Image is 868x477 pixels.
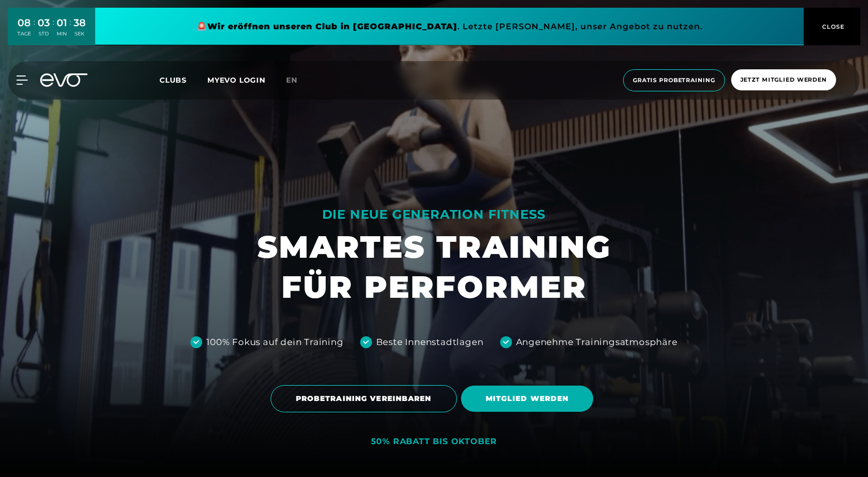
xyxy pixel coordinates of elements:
span: Clubs [160,75,187,85]
a: PROBETRAINING VEREINBAREN [271,377,461,420]
div: MIN [57,30,67,37]
a: en [286,74,310,86]
div: DIE NEUE GENERATION FITNESS [257,206,611,223]
a: Clubs [160,75,207,85]
div: TAGE [17,30,31,37]
span: MITGLIED WERDEN [486,393,569,404]
span: Gratis Probetraining [633,76,715,85]
div: Angenehme Trainingsatmosphäre [516,336,678,349]
div: : [69,16,71,44]
span: CLOSE [820,22,845,31]
a: MITGLIED WERDEN [461,378,598,419]
div: 01 [57,15,67,30]
span: en [286,75,297,85]
div: 08 [17,15,31,30]
span: Jetzt Mitglied werden [740,75,827,84]
a: Jetzt Mitglied werden [728,69,839,91]
div: Beste Innenstadtlagen [376,336,484,349]
div: SEK [74,30,86,37]
div: 38 [74,15,86,30]
div: : [52,16,54,44]
div: STD [38,30,50,37]
button: CLOSE [804,8,860,45]
div: 03 [38,15,50,30]
a: Gratis Probetraining [620,69,728,91]
h1: SMARTES TRAINING FÜR PERFORMER [257,227,611,307]
div: : [33,16,35,44]
div: 100% Fokus auf dein Training [206,336,343,349]
a: MYEVO LOGIN [207,75,265,85]
span: PROBETRAINING VEREINBAREN [296,393,432,404]
div: 50% RABATT BIS OKTOBER [371,436,498,447]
